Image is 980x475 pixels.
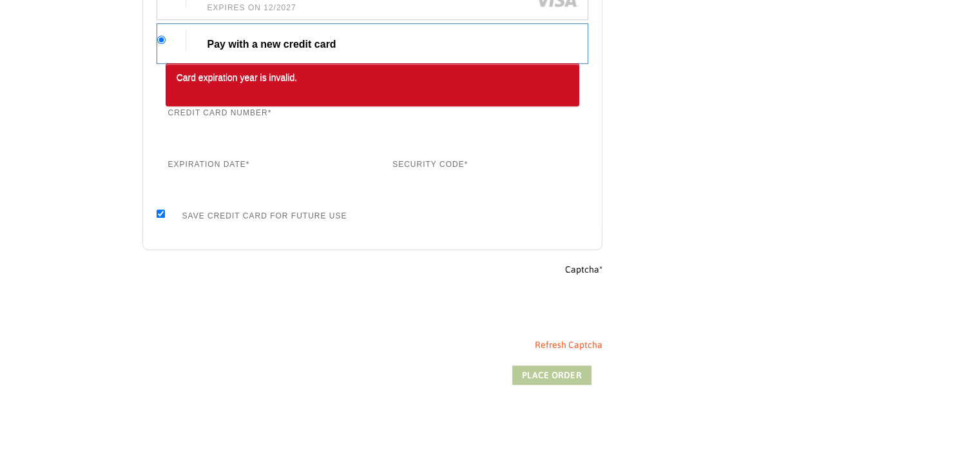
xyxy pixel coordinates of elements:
[157,158,364,171] label: Expiration date
[142,262,602,278] label: Captcha
[381,158,588,171] label: Security code
[142,284,338,334] iframe: reCAPTCHA
[177,71,568,84] li: Card expiration year is invalid.
[207,3,296,12] span: Expires on 12/2027
[207,38,336,51] p: Pay with a new credit card
[535,340,602,350] a: Refresh Captcha
[171,211,347,220] label: Save Credit Card for Future Use
[157,106,588,119] label: Credit Card number
[512,365,591,385] button: Place order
